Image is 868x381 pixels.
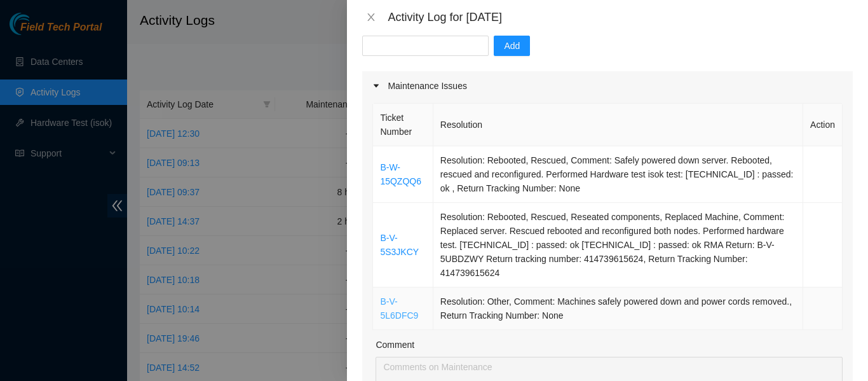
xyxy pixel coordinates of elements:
[372,82,380,90] span: caret-right
[433,104,803,146] th: Resolution
[380,162,421,186] a: B-W-15QZQQ6
[380,233,419,257] a: B-V-5S3JKCY
[380,296,418,321] a: B-V-5L6DFC9
[388,10,853,24] div: Activity Log for [DATE]
[376,338,414,352] label: Comment
[433,146,803,203] td: Resolution: Rebooted, Rescued, Comment: Safely powered down server. Rebooted, rescued and reconfi...
[504,39,520,53] span: Add
[433,287,803,330] td: Resolution: Other, Comment: Machines safely powered down and power cords removed., Return Trackin...
[362,71,853,100] div: Maintenance Issues
[373,104,433,146] th: Ticket Number
[362,11,380,24] button: Close
[494,36,530,56] button: Add
[433,203,803,287] td: Resolution: Rebooted, Rescued, Reseated components, Replaced Machine, Comment: Replaced server. R...
[803,104,843,146] th: Action
[366,12,376,22] span: close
